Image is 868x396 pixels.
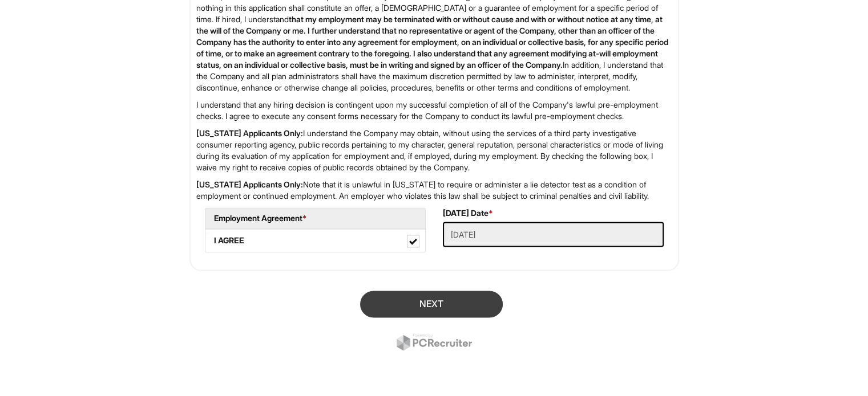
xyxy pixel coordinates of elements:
label: [DATE] Date [443,207,493,219]
p: I understand that any hiring decision is contingent upon my successful completion of all of the C... [196,99,672,122]
strong: [US_STATE] Applicants Only: [196,179,303,189]
h5: Employment Agreement [214,214,417,222]
strong: that my employment may be terminated with or without cause and with or without notice at any time... [196,14,668,70]
label: I AGREE [205,229,425,252]
input: Today's Date [443,222,664,247]
p: Note that it is unlawful in [US_STATE] to require or administer a lie detector test as a conditio... [196,179,672,202]
button: Next [360,291,503,317]
p: I understand the Company may obtain, without using the services of a third party investigative co... [196,128,672,173]
strong: [US_STATE] Applicants Only: [196,128,303,138]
